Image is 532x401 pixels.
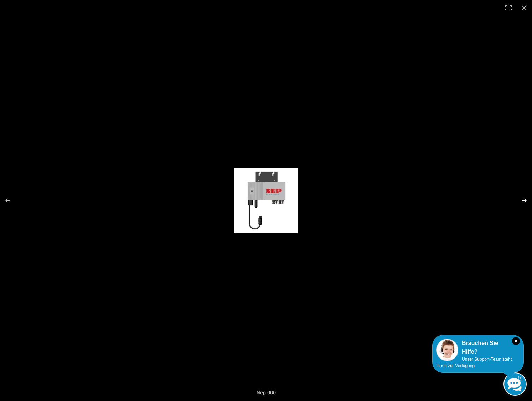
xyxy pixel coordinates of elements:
i: Schließen [512,337,520,345]
span: Unser Support-Team steht Ihnen zur Verfügung [436,357,512,368]
div: Brauchen Sie Hilfe? [436,339,520,356]
div: Nep 600 [191,385,341,400]
img: Customer service [436,339,458,361]
img: Nep 600 [234,168,298,233]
